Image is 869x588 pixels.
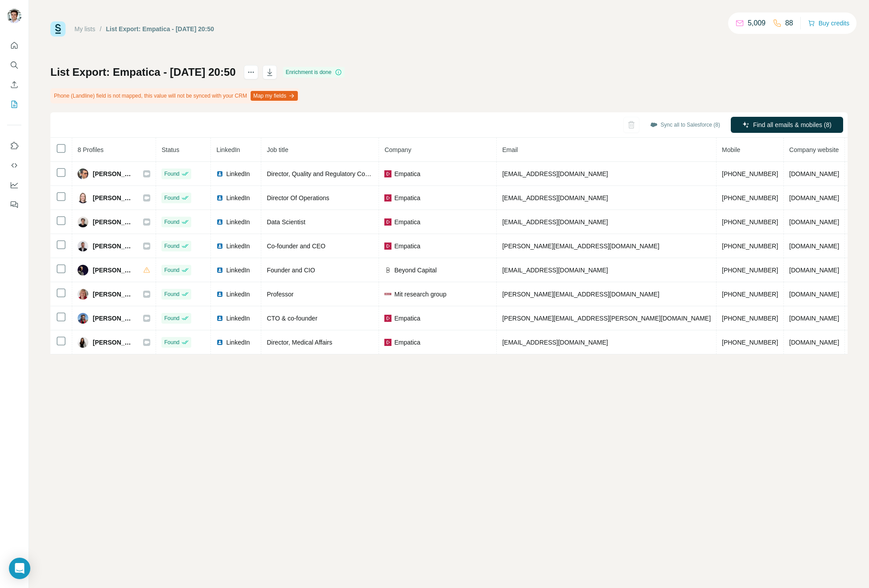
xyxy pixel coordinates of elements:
[384,315,391,322] img: company-logo
[164,290,179,298] span: Found
[216,194,223,201] img: LinkedIn logo
[789,267,839,274] span: [DOMAIN_NAME]
[502,194,608,201] span: [EMAIL_ADDRESS][DOMAIN_NAME]
[722,218,778,226] span: [PHONE_NUMBER]
[216,243,223,250] img: LinkedIn logo
[226,218,250,226] span: LinkedIn
[93,266,134,275] span: [PERSON_NAME]
[216,315,223,322] img: LinkedIn logo
[267,146,288,153] span: Job title
[789,243,839,250] span: [DOMAIN_NAME]
[78,169,88,179] img: Avatar
[226,314,250,323] span: LinkedIn
[78,289,88,300] img: Avatar
[244,65,258,79] button: actions
[164,170,179,178] span: Found
[722,315,778,322] span: [PHONE_NUMBER]
[7,177,21,193] button: Dashboard
[93,314,134,323] span: [PERSON_NAME]
[267,291,293,298] span: Professor
[722,243,778,250] span: [PHONE_NUMBER]
[394,218,420,226] span: Empatica
[251,91,298,101] button: Map my fields
[78,265,88,275] img: Avatar
[106,25,214,33] div: List Export: Empatica - [DATE] 20:50
[502,243,659,250] span: [PERSON_NAME][EMAIL_ADDRESS][DOMAIN_NAME]
[267,218,305,226] span: Data Scientist
[753,120,832,129] span: Find all emails & mobiles (8)
[226,169,250,178] span: LinkedIn
[267,339,332,346] span: Director, Medical Affairs
[722,170,778,177] span: [PHONE_NUMBER]
[50,65,236,79] h1: List Export: Empatica - [DATE] 20:50
[283,67,345,78] div: Enrichment is done
[93,169,134,178] span: [PERSON_NAME]
[93,338,134,347] span: [PERSON_NAME]
[267,267,315,274] span: Founder and CIO
[502,339,608,346] span: [EMAIL_ADDRESS][DOMAIN_NAME]
[7,57,21,73] button: Search
[100,25,102,33] li: /
[785,18,793,29] p: 88
[384,146,411,153] span: Company
[74,25,95,33] a: My lists
[731,117,843,133] button: Find all emails & mobiles (8)
[722,291,778,298] span: [PHONE_NUMBER]
[7,37,21,53] button: Quick start
[722,267,778,274] span: [PHONE_NUMBER]
[722,146,740,153] span: Mobile
[384,194,391,201] img: company-logo
[502,146,518,153] span: Email
[164,266,179,274] span: Found
[50,88,300,103] div: Phone (Landline) field is not mapped, this value will not be synced with your CRM
[216,291,223,298] img: LinkedIn logo
[93,193,134,202] span: [PERSON_NAME]
[93,242,134,251] span: [PERSON_NAME]
[502,267,608,274] span: [EMAIL_ADDRESS][DOMAIN_NAME]
[226,242,250,251] span: LinkedIn
[226,290,250,299] span: LinkedIn
[78,193,88,203] img: Avatar
[50,21,66,37] img: Surfe Logo
[789,339,839,346] span: [DOMAIN_NAME]
[267,315,317,322] span: CTO & co-founder
[9,558,30,579] div: Open Intercom Messenger
[384,339,391,346] img: company-logo
[78,217,88,227] img: Avatar
[384,243,391,250] img: company-logo
[394,266,437,275] span: Beyond Capital
[164,338,179,346] span: Found
[384,267,391,274] img: company-logo
[394,193,420,202] span: Empatica
[267,170,390,177] span: Director, Quality and Regulatory Compliance
[7,9,21,23] img: Avatar
[216,170,223,177] img: LinkedIn logo
[789,291,839,298] span: [DOMAIN_NAME]
[7,197,21,213] button: Feedback
[394,290,446,299] span: Mit research group
[502,218,608,226] span: [EMAIL_ADDRESS][DOMAIN_NAME]
[7,96,21,112] button: My lists
[78,313,88,324] img: Avatar
[216,339,223,346] img: LinkedIn logo
[164,218,179,226] span: Found
[267,243,325,250] span: Co-founder and CEO
[502,291,659,298] span: [PERSON_NAME][EMAIL_ADDRESS][DOMAIN_NAME]
[267,194,329,201] span: Director Of Operations
[7,157,21,173] button: Use Surfe API
[78,146,103,153] span: 8 Profiles
[394,338,420,347] span: Empatica
[748,18,766,29] p: 5,009
[226,266,250,275] span: LinkedIn
[502,315,711,322] span: [PERSON_NAME][EMAIL_ADDRESS][PERSON_NAME][DOMAIN_NAME]
[384,218,391,226] img: company-logo
[789,170,839,177] span: [DOMAIN_NAME]
[161,146,179,153] span: Status
[722,194,778,201] span: [PHONE_NUMBER]
[93,218,134,226] span: [PERSON_NAME]
[789,218,839,226] span: [DOMAIN_NAME]
[502,170,608,177] span: [EMAIL_ADDRESS][DOMAIN_NAME]
[216,267,223,274] img: LinkedIn logo
[808,17,849,29] button: Buy credits
[78,241,88,251] img: Avatar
